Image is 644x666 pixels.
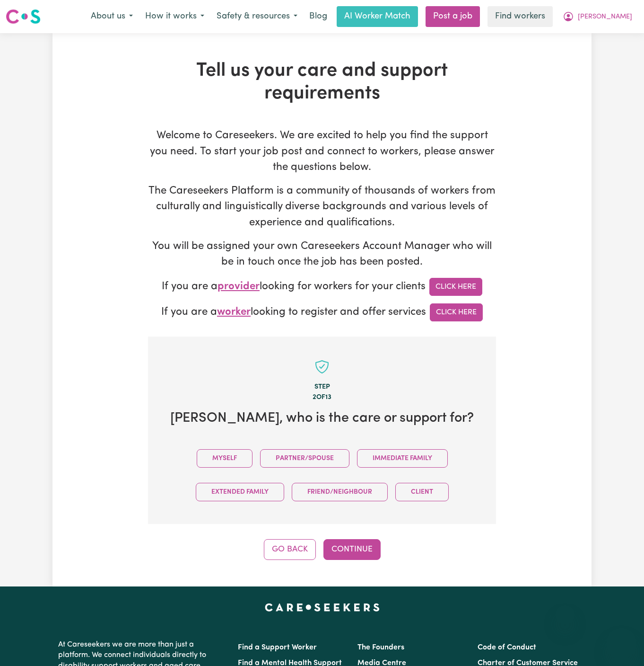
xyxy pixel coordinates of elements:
button: Go Back [264,539,316,560]
button: Safety & resources [210,7,304,27]
button: My Account [557,7,638,27]
h1: Tell us your care and support requirements [148,60,496,105]
a: Code of Conduct [478,644,536,651]
button: Client [395,483,449,501]
div: Step [163,382,481,392]
span: [PERSON_NAME] [578,12,632,22]
a: AI Worker Match [337,6,418,27]
button: About us [85,7,139,27]
p: If you are a looking for workers for your clients [148,278,496,296]
a: The Founders [357,644,404,651]
button: Partner/Spouse [260,449,349,468]
a: Post a job [426,6,480,27]
a: Find a Support Worker [238,644,317,651]
span: provider [218,281,260,292]
iframe: Button to launch messaging window [606,628,636,658]
a: Blog [304,6,333,27]
button: Friend/Neighbour [292,483,388,501]
button: Immediate Family [357,449,448,468]
p: Welcome to Careseekers. We are excited to help you find the support you need. To start your job p... [148,128,496,176]
button: Continue [323,539,381,560]
a: Careseekers logo [6,6,41,27]
span: worker [217,307,251,318]
button: Extended Family [196,483,284,501]
button: How it works [139,7,210,27]
img: Careseekers logo [6,8,41,25]
p: You will be assigned your own Careseekers Account Manager who will be in touch once the job has b... [148,239,496,270]
p: The Careseekers Platform is a community of thousands of workers from culturally and linguisticall... [148,183,496,231]
p: If you are a looking to register and offer services [148,303,496,321]
button: Myself [197,449,252,468]
a: Find workers [487,6,553,27]
iframe: Close message [556,605,574,624]
a: Careseekers home page [265,604,380,611]
h2: [PERSON_NAME] , who is the care or support for? [163,410,481,426]
a: Click Here [429,278,482,296]
a: Click Here [430,303,483,321]
div: 2 of 13 [163,392,481,402]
